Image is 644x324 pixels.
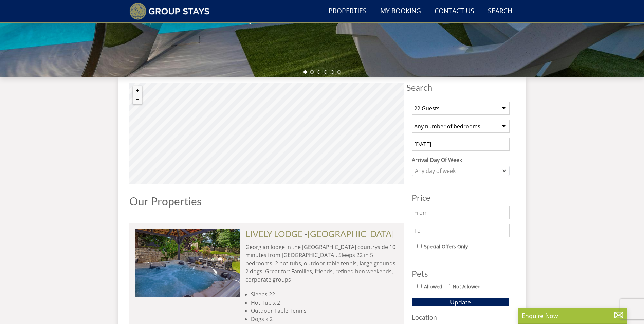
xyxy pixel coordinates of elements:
[326,4,369,19] a: Properties
[522,311,624,320] p: Enquire Now
[251,299,398,307] li: Hot Tub x 2
[245,229,303,239] a: LIVELY LODGE
[412,297,510,307] button: Update
[412,206,510,219] input: From
[308,229,394,239] a: [GEOGRAPHIC_DATA]
[412,166,510,176] div: Combobox
[245,243,398,284] p: Georgian lodge in the [GEOGRAPHIC_DATA] countryside 10 minutes from [GEOGRAPHIC_DATA]. Sleeps 22 ...
[251,307,398,315] li: Outdoor Table Tennis
[412,156,510,164] label: Arrival Day Of Week
[133,86,142,95] button: Zoom in
[424,283,442,290] label: Allowed
[412,269,510,278] h3: Pets
[432,4,477,19] a: Contact Us
[251,315,398,323] li: Dogs x 2
[412,313,510,321] h3: Location
[133,95,142,104] button: Zoom out
[412,138,510,151] input: Arrival Date
[406,83,515,92] span: Search
[424,243,468,250] label: Special Offers Only
[129,83,404,184] canvas: Map
[485,4,515,19] a: Search
[450,298,471,306] span: Update
[251,290,398,299] li: Sleeps 22
[412,193,510,202] h3: Price
[129,195,404,207] h1: Our Properties
[378,4,424,19] a: My Booking
[135,229,240,297] img: lively-lodge-holiday-home-somerset-sleeps-19.original.jpg
[412,224,510,237] input: To
[305,229,394,239] span: -
[129,3,210,20] img: Group Stays
[453,283,481,290] label: Not Allowed
[413,167,501,175] div: Any day of week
